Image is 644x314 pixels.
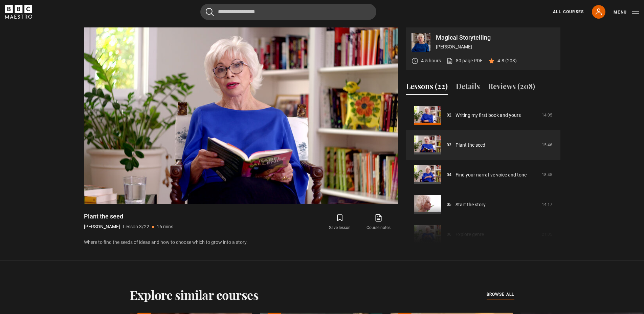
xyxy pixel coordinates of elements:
[456,112,521,119] a: Writing my first book and yours
[359,212,398,232] a: Course notes
[84,212,173,221] h1: Plant the seed
[123,223,149,230] p: Lesson 3/22
[456,201,486,208] a: Start the story
[456,171,527,179] a: Find your narrative voice and tone
[130,288,259,302] h2: Explore similar courses
[84,239,398,246] p: Where to find the seeds of ideas and how to choose which to grow into a story.
[84,223,120,230] p: [PERSON_NAME]
[456,81,480,95] button: Details
[446,57,483,64] a: 80 page PDF
[436,43,555,50] p: [PERSON_NAME]
[553,9,584,15] a: All Courses
[497,57,517,64] p: 4.8 (208)
[488,81,535,95] button: Reviews (208)
[456,142,485,149] a: Plant the seed
[421,57,441,64] p: 4.5 hours
[5,5,32,19] svg: BBC Maestro
[614,9,639,16] button: Toggle navigation
[200,4,376,20] input: Search
[406,81,448,95] button: Lessons (22)
[157,223,173,230] p: 16 mins
[320,212,359,232] button: Save lesson
[206,8,214,16] button: Submit the search query
[436,35,555,41] p: Magical Storytelling
[84,27,398,204] video-js: Video Player
[487,291,514,298] span: browse all
[487,291,514,298] a: browse all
